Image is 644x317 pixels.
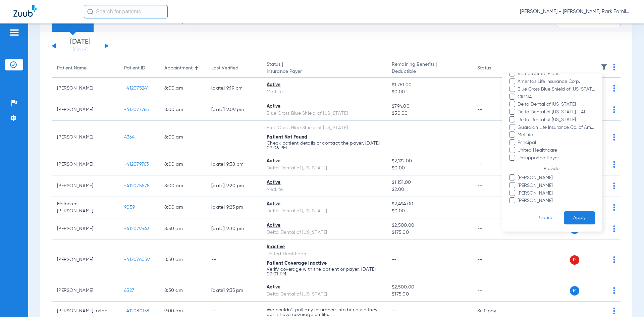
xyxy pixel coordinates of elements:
span: Delta Dental of [US_STATE] [517,116,595,123]
span: Blue Cross Blue Shield of [US_STATE] [517,86,595,93]
span: Delta Dental of [US_STATE] [517,101,595,108]
span: United Healthcare [517,147,595,154]
span: MetLife [517,131,595,139]
span: [PERSON_NAME] [517,182,595,189]
button: Cancel [530,211,564,224]
span: [PERSON_NAME] [517,190,595,197]
span: Provider [539,166,565,171]
span: [PERSON_NAME] [517,197,595,204]
span: Aetna Dental Plans [517,70,595,77]
span: Ameritas Life Insurance Corp. [517,78,595,85]
button: Apply [564,211,595,224]
span: Principal [517,139,595,146]
span: Guardian Life Insurance Co. of America [517,124,595,131]
span: CIGNA [517,94,595,101]
span: Delta Dental of [US_STATE] - AI [517,109,595,116]
span: Unsupported Payer [517,155,595,162]
span: [PERSON_NAME] [517,174,595,181]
